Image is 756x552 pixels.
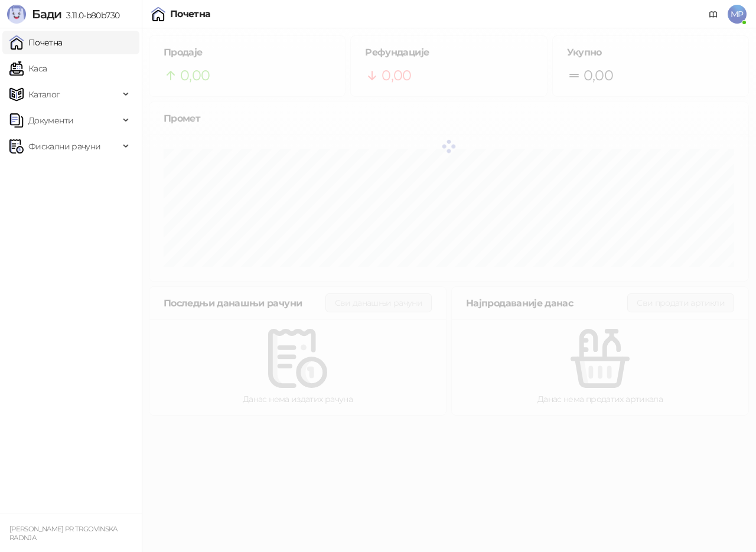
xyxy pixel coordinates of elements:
[704,5,723,24] a: Документација
[32,7,61,21] span: Бади
[7,5,26,24] img: Logo
[170,9,211,19] div: Почетна
[9,57,47,80] a: Каса
[9,525,118,542] small: [PERSON_NAME] PR TRGOVINSKA RADNJA
[9,31,63,54] a: Почетна
[61,10,119,21] span: 3.11.0-b80b730
[28,83,60,106] span: Каталог
[28,135,100,158] span: Фискални рачуни
[28,109,73,132] span: Документи
[728,5,747,24] span: MP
